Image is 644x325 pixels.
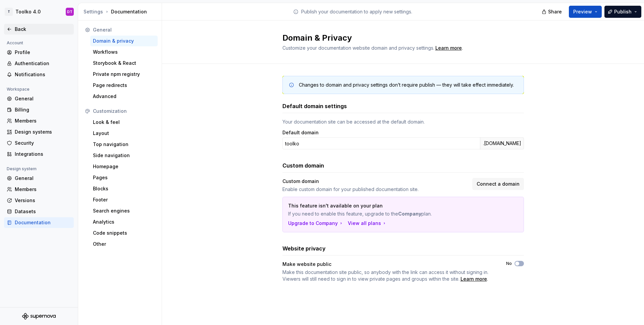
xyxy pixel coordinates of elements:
div: Enable custom domain for your published documentation site. [282,186,468,193]
span: Customize your documentation website domain and privacy settings. [282,45,434,51]
div: Back [15,26,71,33]
a: Top navigation [90,139,158,150]
p: Publish your documentation to apply new settings. [301,8,412,15]
span: Connect a domain [477,181,520,187]
svg: Supernova Logo [22,313,56,320]
button: View all plans [348,220,387,227]
div: Members [15,118,71,124]
span: . [282,269,494,282]
a: General [4,93,74,104]
div: Toolko 4.0 [15,8,41,15]
a: Profile [4,47,74,58]
div: Search engines [93,207,155,214]
h3: Default domain settings [282,102,347,110]
div: Notifications [15,71,71,78]
p: If you need to enable this feature, upgrade to the plan. [288,211,471,217]
a: Analytics [90,217,158,227]
p: This feature isn't available on your plan [288,202,471,209]
div: Account [4,39,26,47]
a: Storybook & React [90,58,158,68]
button: Preview [569,6,602,18]
div: Documentation [84,8,159,15]
span: Preview [573,8,592,15]
span: . [434,46,463,51]
a: Authentication [4,58,74,69]
label: Default domain [282,129,319,136]
span: Publish [614,8,632,15]
div: Design systems [15,129,71,135]
span: Make this documentation site public, so anybody with the link can access it without signing in. V... [282,269,488,282]
div: Make website public [282,261,494,268]
a: Page redirects [90,80,158,91]
div: Look & feel [93,119,155,126]
div: Analytics [93,219,155,225]
a: Datasets [4,206,74,217]
a: Security [4,138,74,148]
div: Members [15,186,71,193]
div: T [5,8,13,16]
div: Advanced [93,93,155,100]
div: Customization [93,108,155,114]
a: Private npm registry [90,69,158,80]
a: Look & feel [90,117,158,128]
a: Versions [4,195,74,206]
div: Code snippets [93,230,155,236]
div: .[DOMAIN_NAME] [480,137,524,149]
div: Custom domain [282,178,468,185]
div: Domain & privacy [93,38,155,44]
div: Workflows [93,49,155,55]
div: Workspace [4,85,32,93]
a: General [4,173,74,184]
div: Layout [93,130,155,137]
div: Security [15,140,71,146]
button: Share [538,6,566,18]
div: General [15,95,71,102]
div: Your documentation site can be accessed at the default domain. [282,119,524,125]
button: Publish [604,6,641,18]
a: Pages [90,172,158,183]
div: Billing [15,106,71,113]
a: Learn more [435,45,462,51]
a: Workflows [90,47,158,57]
a: Design systems [4,127,74,137]
div: Top navigation [93,141,155,148]
div: Other [93,241,155,247]
div: Blocks [93,185,155,192]
div: Profile [15,49,71,56]
div: General [15,175,71,182]
span: Share [548,8,562,15]
h3: Custom domain [282,161,324,170]
div: Design system [4,165,39,173]
label: No [506,261,512,266]
a: Blocks [90,183,158,194]
h2: Domain & Privacy [282,33,516,43]
a: Homepage [90,161,158,172]
div: Page redirects [93,82,155,89]
button: Connect a domain [472,178,524,190]
div: Authentication [15,60,71,67]
a: Other [90,239,158,249]
button: Settings [84,8,103,15]
a: Code snippets [90,228,158,238]
button: TToolko 4.0DT [1,4,76,19]
a: Advanced [90,91,158,102]
div: DT [67,9,72,14]
a: Domain & privacy [90,36,158,46]
div: Private npm registry [93,71,155,78]
button: Upgrade to Company [288,220,344,227]
a: Integrations [4,149,74,159]
a: Back [4,24,74,35]
a: Footer [90,194,158,205]
a: Learn more [461,276,487,282]
div: General [93,27,155,33]
a: Notifications [4,69,74,80]
a: Members [4,184,74,195]
div: Homepage [93,163,155,170]
div: Versions [15,197,71,204]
